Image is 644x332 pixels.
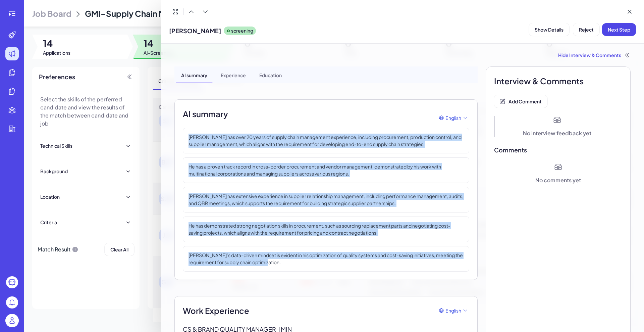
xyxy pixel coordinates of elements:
[508,98,542,104] span: Add Comment
[523,129,591,137] div: No interview feedback yet
[183,108,228,120] h2: AI summary
[494,95,547,108] button: Add Comment
[174,52,631,58] div: Hide Interview & Comments
[445,114,461,122] span: English
[535,176,581,184] div: No comments yet
[254,66,287,83] div: Education
[445,307,461,314] span: English
[183,304,249,317] span: Work Experience
[602,23,636,36] button: Next Step
[579,27,594,33] span: Reject
[189,222,464,236] p: He has demonstrated strong negotiation skills in procurement, such as sourcing replacement parts ...
[189,252,464,266] p: [PERSON_NAME]’s data-driven mindset is evident in his optimization of quality systems and cost-sa...
[529,23,569,36] button: Show Details
[215,66,251,83] div: Experience
[494,145,622,155] span: Comments
[494,75,622,87] span: Interview & Comments
[169,26,221,35] span: [PERSON_NAME]
[189,134,464,148] p: [PERSON_NAME] has over 20 years of supply chain management experience, including procurement, pro...
[176,66,213,83] div: AI summary
[608,27,630,33] span: Next Step
[535,27,563,33] span: Show Details
[231,27,253,34] p: screening
[573,23,599,36] button: Reject
[189,193,464,207] p: [PERSON_NAME] has extensive experience in supplier relationship management, including performance...
[189,163,464,177] p: He has a proven track record in cross-border procurement and vendor management, demonstrated by h...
